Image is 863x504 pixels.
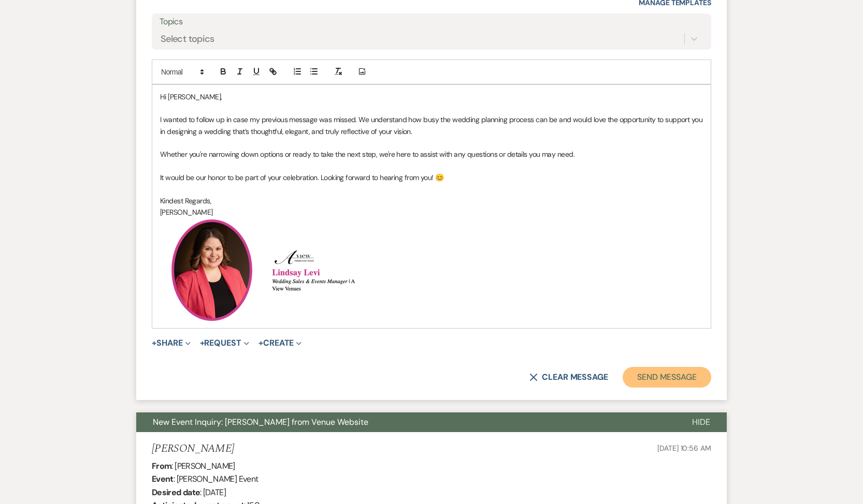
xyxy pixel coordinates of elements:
b: Desired date [152,487,200,498]
button: Clear message [529,373,608,381]
button: Create [258,339,301,347]
p: Kindest Regards, [160,195,703,206]
label: Topics [160,14,703,29]
button: Request [200,339,249,347]
span: [DATE] 10:56 AM [657,443,711,453]
span: Hide [692,417,710,427]
p: Hi [PERSON_NAME], [160,91,703,102]
b: Event [152,473,174,484]
div: Select topics [161,32,214,46]
p: It would be our honor to be part of your celebration. Looking forward to hearing from you! 😊 [160,172,703,183]
button: New Event Inquiry: [PERSON_NAME] from Venue Website [136,412,675,432]
img: Screenshot 2024-08-29 at 1.39.12 PM.png [265,248,369,292]
span: + [152,339,156,347]
p: I wanted to follow up in case my previous message was missed. We understand how busy the wedding ... [160,114,703,137]
img: LL.png [160,218,264,322]
button: Hide [675,412,727,432]
p: Whether you're narrowing down options or ready to take the next step, we're here to assist with a... [160,149,703,160]
button: Send Message [623,367,711,388]
button: Share [152,339,191,347]
b: From [152,461,171,471]
span: + [200,339,205,347]
h5: [PERSON_NAME] [152,442,234,455]
span: New Event Inquiry: [PERSON_NAME] from Venue Website [153,417,368,427]
span: + [258,339,263,347]
p: [PERSON_NAME] [160,206,703,218]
